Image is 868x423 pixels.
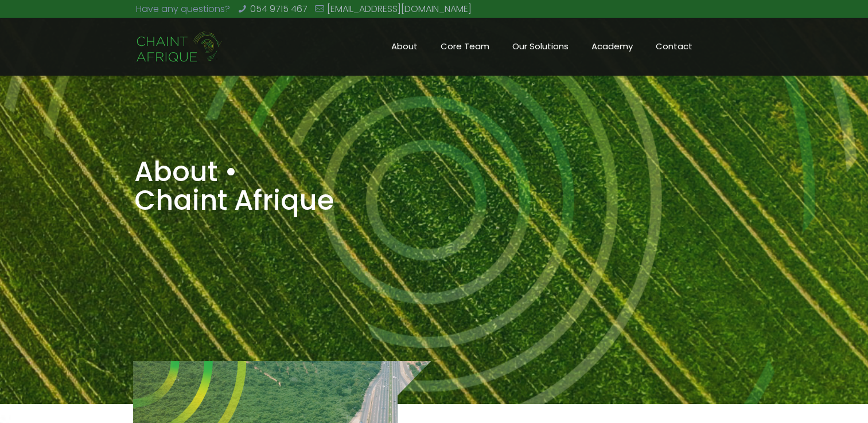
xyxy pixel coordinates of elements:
h1: About • Chaint Afrique [134,158,532,215]
span: Our Solutions [501,38,580,55]
a: Chaint Afrique [136,18,223,75]
a: Our Solutions [501,18,580,75]
a: Academy [580,18,644,75]
span: Academy [580,38,644,55]
a: Contact [644,18,704,75]
img: Chaint_Afrique-20 [136,30,223,64]
a: [EMAIL_ADDRESS][DOMAIN_NAME] [327,2,472,15]
span: Contact [644,38,704,55]
a: About [380,18,429,75]
a: Core Team [429,18,501,75]
span: About [380,38,429,55]
span: Core Team [429,38,501,55]
a: 054 9715 467 [250,2,307,15]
